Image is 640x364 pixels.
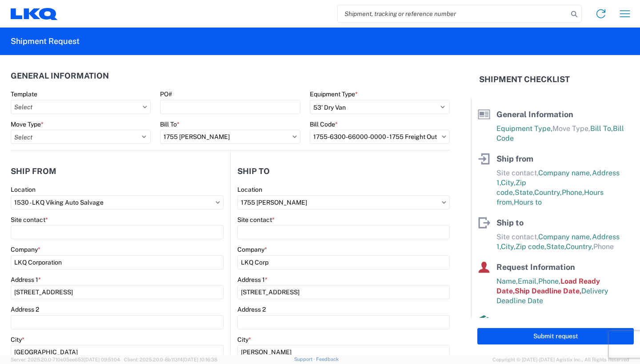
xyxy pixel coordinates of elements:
[310,130,450,144] input: Select
[237,186,262,194] label: Location
[183,357,217,362] span: [DATE] 10:16:38
[546,242,566,251] span: State,
[593,242,614,251] span: Phone
[310,120,338,128] label: Bill Code
[11,71,109,80] h2: General Information
[160,90,172,98] label: PO#
[84,357,120,362] span: [DATE] 09:51:04
[477,328,634,344] button: Submit request
[310,90,358,98] label: Equipment Type
[160,120,180,128] label: Bill To
[496,218,524,227] span: Ship to
[538,169,592,177] span: Company name,
[316,356,339,362] a: Feedback
[515,287,581,295] span: Ship Deadline Date,
[338,5,568,22] input: Shipment, tracking or reference number
[514,198,542,206] span: Hours to
[492,356,629,364] span: Copyright © [DATE]-[DATE] Agistix Inc., All Rights Reserved
[496,317,544,326] span: Product info
[590,124,613,133] span: Bill To,
[11,186,36,194] label: Location
[11,167,56,176] h2: Ship from
[501,242,516,251] span: City,
[237,167,270,176] h2: Ship to
[11,276,41,284] label: Address 1
[496,154,533,163] span: Ship from
[496,169,538,177] span: Site contact,
[496,110,573,119] span: General Information
[496,277,518,285] span: Name,
[538,277,560,285] span: Phone,
[518,277,538,285] span: Email,
[294,356,316,362] a: Support
[11,120,44,128] label: Move Type
[501,178,516,187] span: City,
[11,216,48,224] label: Site contact
[160,130,300,144] input: Select
[496,124,552,133] span: Equipment Type,
[237,216,275,224] label: Site contact
[534,188,562,197] span: Country,
[11,336,24,344] label: City
[11,305,39,313] label: Address 2
[552,124,590,133] span: Move Type,
[11,357,120,362] span: Server: 2025.20.0-710e05ee653
[237,195,450,210] input: Select
[11,90,37,98] label: Template
[11,36,80,47] h2: Shipment Request
[538,233,592,241] span: Company name,
[11,100,151,114] input: Select
[515,188,534,197] span: State,
[124,357,217,362] span: Client: 2025.20.0-8b113f4
[11,195,224,210] input: Select
[562,188,584,197] span: Phone,
[11,245,40,253] label: Company
[479,74,570,85] h2: Shipment Checklist
[496,233,538,241] span: Site contact,
[237,245,267,253] label: Company
[516,242,546,251] span: Zip code,
[566,242,593,251] span: Country,
[237,305,266,313] label: Address 2
[237,336,251,344] label: City
[496,262,575,272] span: Request Information
[237,276,268,284] label: Address 1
